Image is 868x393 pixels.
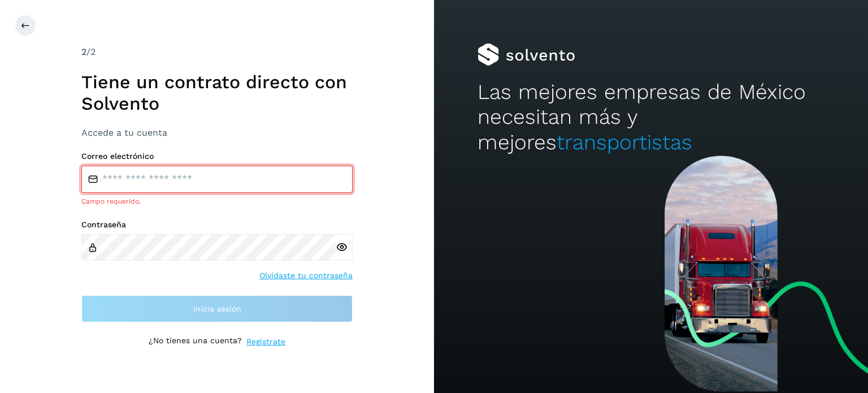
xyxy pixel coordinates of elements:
label: Contraseña [81,220,353,230]
a: Regístrate [246,336,285,348]
div: /2 [81,45,353,59]
button: Inicia sesión [81,295,353,322]
h3: Accede a tu cuenta [81,127,353,138]
h2: Las mejores empresas de México necesitan más y mejores [478,80,824,155]
span: Inicia sesión [193,305,241,313]
p: ¿No tienes una cuenta? [149,336,242,348]
span: 2 [81,46,86,57]
h1: Tiene un contrato directo con Solvento [81,71,353,115]
label: Correo electrónico [81,152,353,161]
div: Campo requerido. [81,196,353,206]
a: Olvidaste tu contraseña [259,270,353,282]
span: transportistas [557,130,692,154]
